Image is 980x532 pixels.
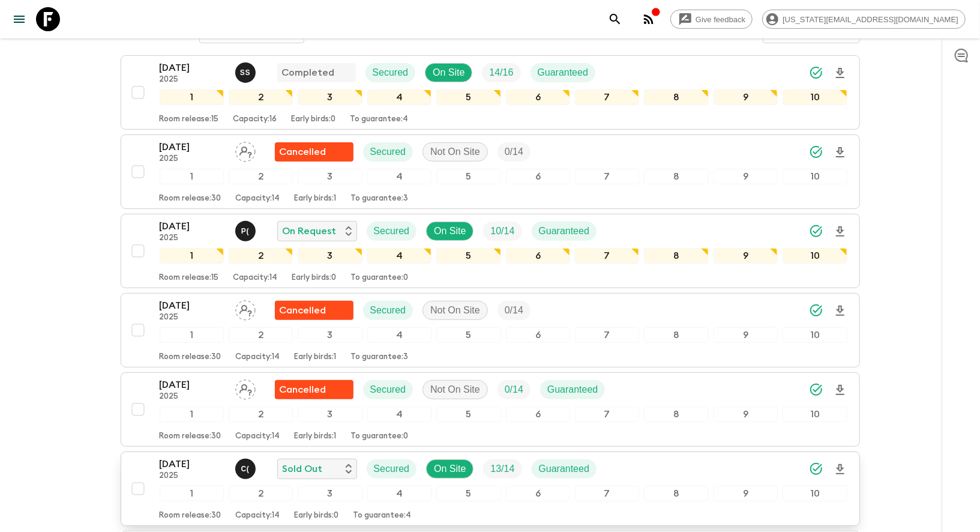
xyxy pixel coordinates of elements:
[539,462,590,476] p: Guaranteed
[365,63,416,82] div: Secured
[436,248,501,264] div: 5
[367,248,431,264] div: 4
[436,407,501,422] div: 5
[295,432,337,441] p: Early birds: 1
[236,352,280,362] p: Capacity: 14
[367,222,417,241] div: Secured
[160,273,219,283] p: Room release: 15
[298,486,362,501] div: 3
[714,327,778,343] div: 9
[425,63,472,82] div: On Site
[762,10,966,29] div: [US_STATE][EMAIL_ADDRESS][DOMAIN_NAME]
[298,248,362,264] div: 3
[575,89,639,105] div: 7
[714,169,778,184] div: 9
[235,304,256,313] span: Assign pack leader
[235,225,258,234] span: Pooky (Thanaphan) Kerdyoo
[160,140,226,154] p: [DATE]
[160,248,224,264] div: 1
[506,407,570,422] div: 6
[490,462,514,476] p: 13 / 14
[229,89,293,105] div: 2
[160,234,226,243] p: 2025
[644,327,708,343] div: 8
[235,66,258,76] span: Sasivimol Suksamai
[644,89,708,105] div: 8
[283,462,323,476] p: Sold Out
[436,486,501,501] div: 5
[298,89,362,105] div: 3
[498,380,531,399] div: Trip Fill
[370,145,406,159] p: Secured
[229,327,293,343] div: 2
[644,407,708,422] div: 8
[160,115,219,124] p: Room release: 15
[121,372,860,447] button: [DATE]2025Assign pack leaderFlash Pack cancellationSecuredNot On SiteTrip FillGuaranteed123456789...
[160,407,224,422] div: 1
[498,142,531,162] div: Trip Fill
[373,65,409,80] p: Secured
[809,382,823,397] svg: Synced Successfully
[575,248,639,264] div: 7
[353,511,412,521] p: To guarantee: 4
[603,7,627,31] button: search adventures
[714,407,778,422] div: 9
[833,304,847,318] svg: Download Onboarding
[298,327,362,343] div: 3
[422,142,488,162] div: Not On Site
[575,327,639,343] div: 7
[160,313,226,322] p: 2025
[160,75,226,85] p: 2025
[160,61,226,75] p: [DATE]
[235,383,256,393] span: Assign pack leader
[426,222,473,241] div: On Site
[236,194,280,204] p: Capacity: 14
[283,224,337,238] p: On Request
[351,194,409,204] p: To guarantee: 3
[833,66,847,80] svg: Download Onboarding
[483,459,522,479] div: Trip Fill
[160,432,221,441] p: Room release: 30
[351,273,409,283] p: To guarantee: 0
[292,273,337,283] p: Early birds: 0
[241,226,249,236] p: P (
[367,486,431,501] div: 4
[295,194,337,204] p: Early birds: 1
[160,378,226,392] p: [DATE]
[374,224,410,238] p: Secured
[833,225,847,239] svg: Download Onboarding
[374,462,410,476] p: Secured
[809,303,823,318] svg: Synced Successfully
[367,169,431,184] div: 4
[506,169,570,184] div: 6
[367,407,431,422] div: 4
[783,327,847,343] div: 10
[160,471,226,481] p: 2025
[295,511,339,521] p: Early birds: 0
[482,63,520,82] div: Trip Fill
[714,89,778,105] div: 9
[436,169,501,184] div: 5
[233,115,277,124] p: Capacity: 16
[121,452,860,526] button: [DATE]2025Can (Jeerawut) MapromjaiSold OutSecuredOn SiteTrip FillGuaranteed12345678910Room releas...
[160,352,221,362] p: Room release: 30
[505,145,523,159] p: 0 / 14
[121,214,860,288] button: [DATE]2025Pooky (Thanaphan) KerdyooOn RequestSecuredOn SiteTrip FillGuaranteed12345678910Room rel...
[235,462,258,472] span: Can (Jeerawut) Mapromjai
[350,115,409,124] p: To guarantee: 4
[783,89,847,105] div: 10
[809,65,823,80] svg: Synced Successfully
[575,169,639,184] div: 7
[670,10,753,29] a: Give feedback
[506,89,570,105] div: 6
[714,248,778,264] div: 9
[235,459,258,479] button: C(
[436,327,501,343] div: 5
[575,407,639,422] div: 7
[505,303,523,318] p: 0 / 14
[833,383,847,397] svg: Download Onboarding
[644,248,708,264] div: 8
[292,115,336,124] p: Early birds: 0
[498,301,531,320] div: Trip Fill
[714,486,778,501] div: 9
